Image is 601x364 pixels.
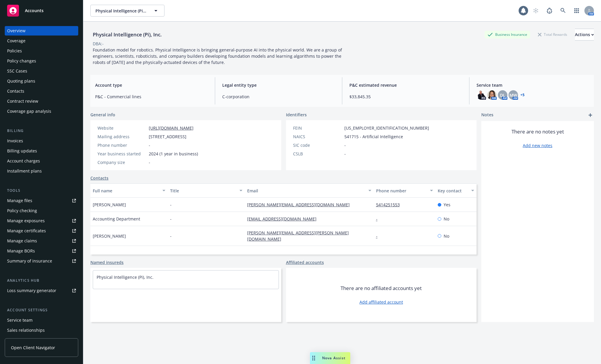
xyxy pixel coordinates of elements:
div: Sales relationships [7,326,45,335]
a: Billing updates [5,146,78,156]
a: Coverage [5,36,78,46]
button: Title [168,183,245,198]
div: Service team [7,315,33,325]
span: 2024 (1 year in business) [149,151,198,157]
span: Yes [444,202,450,208]
a: Invoices [5,136,78,146]
div: Website [97,125,146,131]
a: Start snowing [530,5,542,17]
span: P&C - Commercial lines [95,94,208,100]
a: Summary of insurance [5,256,78,266]
div: Full name [93,188,159,194]
a: Contract review [5,96,78,106]
span: 541715 - Artificial Intelligence [344,133,403,140]
div: Manage exposures [7,216,45,226]
span: Foundation model for robotics. Physical Intelligence is bringing general-purpose AI into the phys... [93,47,343,65]
a: Quoting plans [5,76,78,86]
div: Manage claims [7,236,37,246]
span: - [344,142,346,148]
a: Affiliated accounts [286,259,324,265]
div: Billing [5,128,78,134]
div: Account charges [7,156,40,166]
a: [PERSON_NAME][EMAIL_ADDRESS][DOMAIN_NAME] [247,202,354,207]
span: P&C estimated revenue [349,82,462,88]
div: Drag to move [310,352,317,364]
a: [EMAIL_ADDRESS][DOMAIN_NAME] [247,216,321,222]
a: Manage exposures [5,216,78,226]
a: Policies [5,46,78,56]
span: C-corporation [222,94,335,100]
span: $33,845.35 [349,94,462,100]
span: Account type [95,82,208,88]
div: CSLB [293,151,342,157]
div: Policy checking [7,206,37,215]
a: - [376,216,382,222]
button: Phone number [374,183,435,198]
div: Year business started [97,151,146,157]
span: - [344,151,346,157]
span: Open Client Navigator [11,344,55,351]
a: Manage files [5,196,78,205]
span: No [444,233,449,239]
span: [US_EMPLOYER_IDENTIFICATION_NUMBER] [344,125,429,131]
div: Email [247,188,365,194]
a: [URL][DOMAIN_NAME] [149,125,194,131]
span: DL [500,92,505,98]
div: Billing updates [7,146,37,156]
img: photo [487,90,497,100]
a: Manage BORs [5,246,78,256]
div: Analytics hub [5,278,78,284]
a: Overview [5,26,78,36]
a: Contacts [90,175,108,181]
div: Actions [575,29,594,40]
div: FEIN [293,125,342,131]
span: Accounts [25,8,44,13]
a: Add affiliated account [359,299,403,305]
span: General info [90,112,115,118]
button: Actions [575,29,594,41]
a: 5414251553 [376,202,405,207]
div: Overview [7,26,25,36]
a: Installment plans [5,166,78,176]
div: Company size [97,159,146,165]
button: Full name [90,183,168,198]
a: Policy changes [5,56,78,66]
button: Physical Intelligence (Pi), Inc. [90,5,164,17]
a: add [587,112,594,119]
span: - [149,159,150,165]
a: SSC Cases [5,66,78,76]
span: Service team [477,82,589,88]
div: Key contact [438,188,468,194]
div: Account settings [5,307,78,313]
span: Notes [481,112,493,119]
div: Quoting plans [7,76,35,86]
a: Accounts [5,2,78,19]
button: Key contact [435,183,477,198]
a: Physical Intelligence (Pi), Inc. [97,274,154,280]
span: Identifiers [286,112,307,118]
div: Installment plans [7,166,42,176]
span: There are no notes yet [512,128,564,135]
div: Physical Intelligence (Pi), Inc. [90,31,164,38]
div: Contract review [7,96,38,106]
div: Loss summary generator [7,286,56,295]
a: Coverage gap analysis [5,107,78,116]
a: Report a Bug [544,5,555,17]
a: Service team [5,315,78,325]
a: Loss summary generator [5,286,78,295]
div: Contacts [7,86,24,96]
span: - [170,202,172,208]
span: Physical Intelligence (Pi), Inc. [95,8,147,14]
div: Manage BORs [7,246,35,256]
a: Add new notes [523,142,552,149]
span: - [170,216,172,222]
a: Search [557,5,569,17]
a: Account charges [5,156,78,166]
div: Phone number [376,188,426,194]
a: +5 [520,93,525,97]
div: Coverage [7,36,25,46]
span: Legal entity type [222,82,335,88]
img: photo [477,90,486,100]
div: Invoices [7,136,23,146]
